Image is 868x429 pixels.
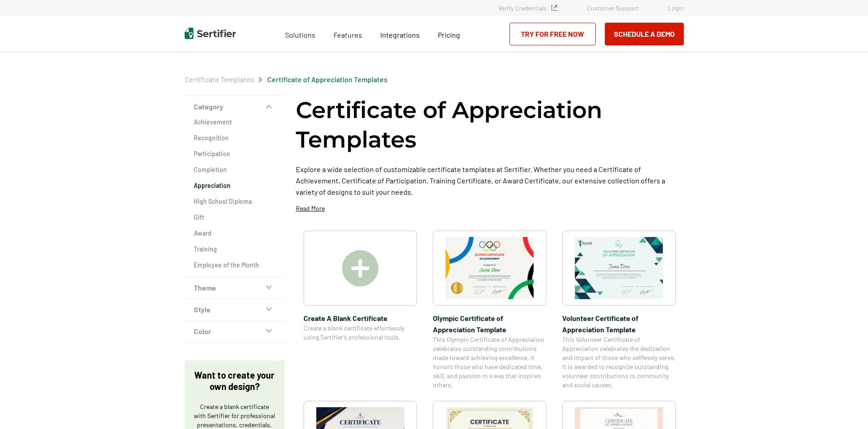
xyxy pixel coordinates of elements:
a: Pricing [438,28,460,39]
a: Participation [194,149,275,158]
a: Gift [194,213,275,222]
a: Customer Support [587,4,638,12]
span: Pricing [438,30,460,39]
img: Sertifier | Digital Credentialing Platform [185,28,236,39]
a: Appreciation [194,181,275,190]
a: Employee of the Month [194,261,275,270]
a: Certificate Templates [185,75,254,84]
img: Create A Blank Certificate [342,250,378,286]
button: Color [185,321,284,342]
div: Category [185,118,284,277]
p: Explore a wide selection of customizable certificate templates at Sertifier. Whether you need a C... [296,163,684,197]
img: Olympic Certificate of Appreciation​ Template [446,237,534,299]
img: Volunteer Certificate of Appreciation Template [575,237,663,299]
a: Recognition [194,133,275,143]
span: Create A Blank Certificate [304,312,417,324]
div: Breadcrumb [185,75,387,84]
button: Style [185,299,284,321]
img: Verified [551,5,557,11]
p: Read More [296,204,325,213]
a: Login [668,4,684,12]
a: Olympic Certificate of Appreciation​ TemplateOlympic Certificate of Appreciation​ TemplateThis Ol... [433,231,546,390]
span: Integrations [380,30,420,39]
a: Try for Free Now [510,23,596,45]
a: Completion [194,165,275,174]
span: This Olympic Certificate of Appreciation celebrates outstanding contributions made toward achievi... [433,335,546,390]
span: Volunteer Certificate of Appreciation Template [562,312,676,335]
a: Volunteer Certificate of Appreciation TemplateVolunteer Certificate of Appreciation TemplateThis ... [562,231,676,390]
p: Want to create your own design? [194,370,275,392]
span: Olympic Certificate of Appreciation​ Template [433,312,546,335]
span: Features [333,28,362,39]
a: Training [194,245,275,254]
a: Achievement [194,118,275,127]
span: Create a blank certificate effortlessly using Sertifier’s professional tools. [304,324,417,342]
h1: Certificate of Appreciation Templates [296,95,684,154]
button: Theme [185,277,284,299]
a: High School Diploma [194,197,275,206]
a: Certificate of Appreciation Templates [267,75,387,84]
span: This Volunteer Certificate of Appreciation celebrates the dedication and impact of those who self... [562,335,676,390]
a: Verify Credentials [498,4,557,12]
span: Solutions [285,28,315,39]
a: Award [194,229,275,238]
button: Category [185,96,284,118]
a: Integrations [380,28,420,39]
